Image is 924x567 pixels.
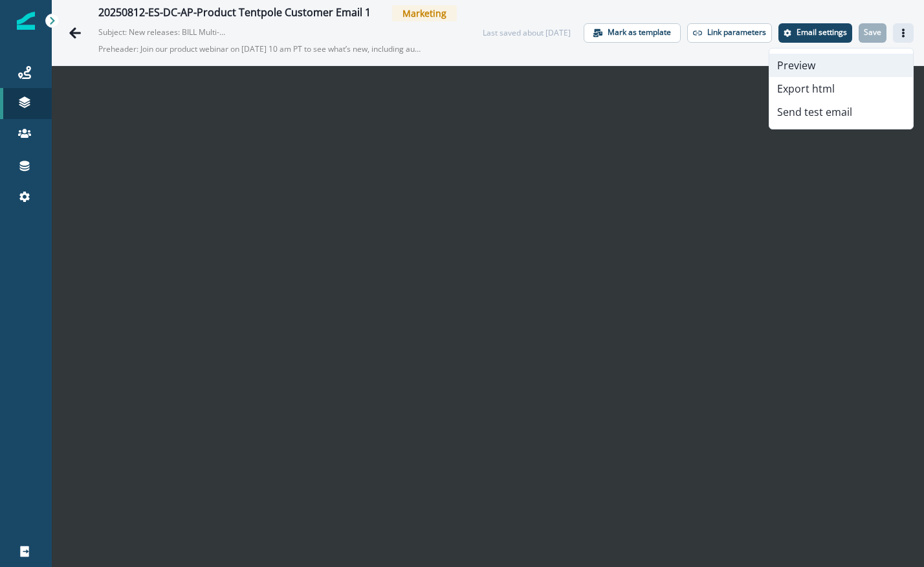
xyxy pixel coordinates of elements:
button: Link parameters [687,23,772,43]
button: Settings [778,23,852,43]
div: 20250812-ES-DC-AP-Product Tentpole Customer Email 1 [98,6,371,21]
p: Preheader: Join our product webinar on [DATE] 10 am PT to see what’s new, including automated pro... [98,38,422,60]
button: Save [859,23,886,43]
p: Save [864,28,881,37]
p: Link parameters [707,28,766,37]
button: Preview [769,54,913,77]
p: Email settings [797,28,847,37]
button: Go back [62,20,88,46]
span: Marketing [392,5,457,21]
p: Mark as template [608,28,671,37]
p: Subject: New releases: BILL Multi-entity, BILL Procurement, BILL API Platform, and more [98,21,228,38]
button: Send test email [769,100,913,124]
button: Mark as template [584,23,681,43]
div: Last saved about [DATE] [483,27,571,39]
button: Export html [769,77,913,100]
button: Actions [893,23,914,43]
img: Inflection [17,12,35,30]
